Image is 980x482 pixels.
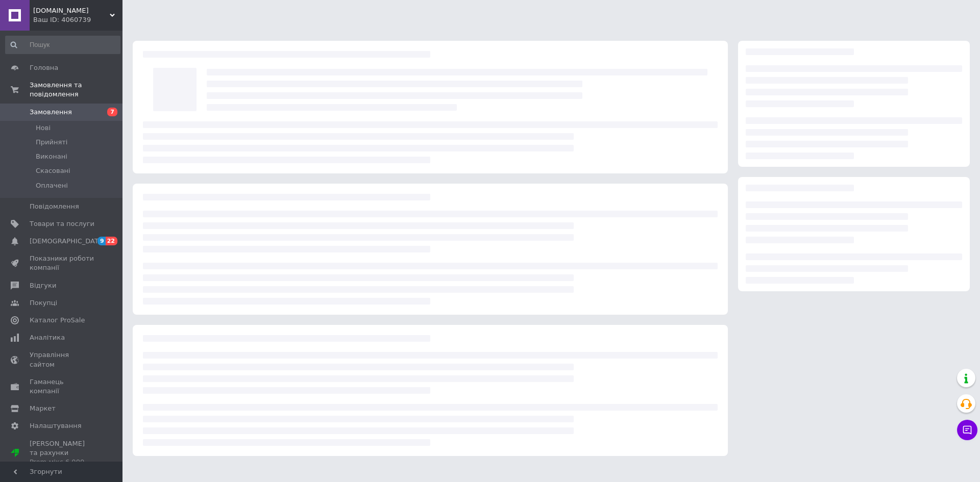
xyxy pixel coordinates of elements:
[30,421,82,430] span: Налаштування
[30,298,57,308] span: Покупці
[30,377,94,396] span: Гаманець компанії
[36,166,70,175] span: Скасовані
[36,123,51,133] span: Нові
[5,36,120,54] input: Пошук
[30,237,105,246] span: [DEMOGRAPHIC_DATA]
[30,333,65,342] span: Аналітика
[30,350,94,369] span: Управління сайтом
[30,316,85,325] span: Каталог ProSale
[107,108,117,116] span: 7
[36,152,67,161] span: Виконані
[33,6,110,15] span: BigSmile.UA
[30,439,94,467] span: [PERSON_NAME] та рахунки
[36,138,67,147] span: Прийняті
[30,458,94,467] div: Prom мікс 6 000
[957,420,977,440] button: Чат з покупцем
[30,281,56,290] span: Відгуки
[30,108,72,117] span: Замовлення
[30,219,94,229] span: Товари та послуги
[106,237,117,245] span: 22
[97,237,106,245] span: 9
[33,15,122,24] div: Ваш ID: 4060739
[30,254,94,272] span: Показники роботи компанії
[30,63,58,72] span: Головна
[30,81,122,99] span: Замовлення та повідомлення
[30,202,79,211] span: Повідомлення
[30,404,56,413] span: Маркет
[36,181,68,190] span: Оплачені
